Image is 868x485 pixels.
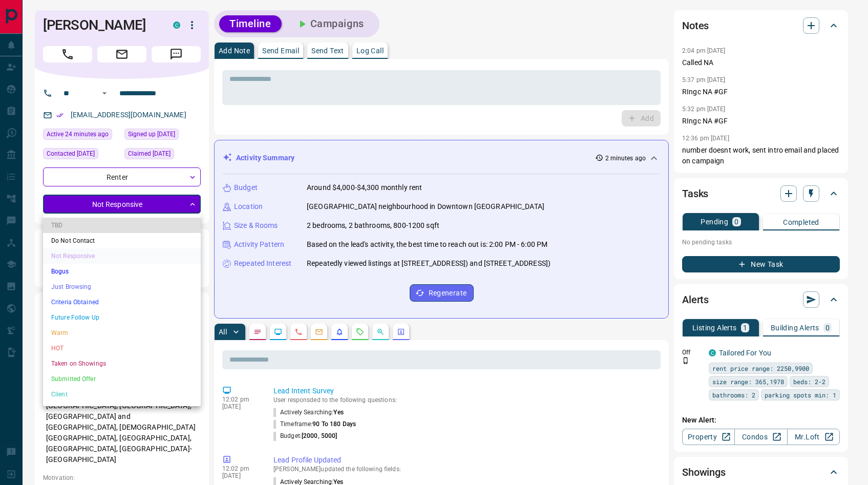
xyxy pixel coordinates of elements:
li: Just Browsing [43,279,201,294]
li: Warm [43,325,201,341]
li: Do Not Contact [43,233,201,248]
li: Criteria Obtained [43,294,201,310]
li: Taken on Showings [43,356,201,371]
li: Future Follow Up [43,310,201,325]
li: Submitted Offer [43,371,201,387]
li: Bogus [43,264,201,279]
li: TBD [43,218,201,233]
li: HOT [43,341,201,356]
li: Client [43,387,201,402]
